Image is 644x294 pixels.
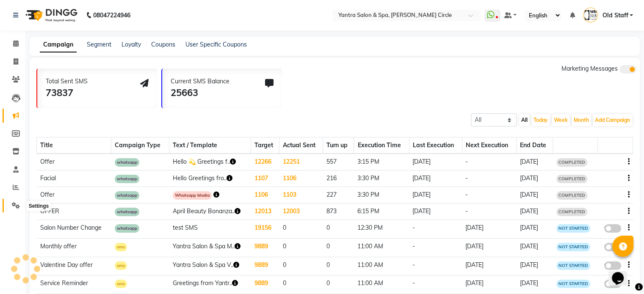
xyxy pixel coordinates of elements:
[111,137,169,154] th: Campaign Type
[40,37,77,52] a: Campaign
[516,220,553,239] td: [DATE]
[37,154,111,170] td: Offer
[409,137,462,154] th: Last Execution
[37,257,111,275] td: Valentine Day offer
[173,191,212,200] span: Whatsapp Media
[279,257,323,275] td: 0
[409,220,462,239] td: -
[323,137,354,154] th: Turn up
[279,170,323,187] td: 1106
[354,137,409,154] th: Execution Time
[115,243,127,251] span: sms
[354,170,409,187] td: 3:30 PM
[279,187,323,203] td: 1103
[354,275,409,294] td: 11:00 AM
[22,3,80,27] img: logo
[251,203,279,220] td: 12013
[169,220,251,239] td: test SMS
[115,224,139,233] span: whatsapp
[462,257,516,275] td: [DATE]
[37,275,111,294] td: Service Reminder
[409,257,462,275] td: -
[583,8,598,22] img: Old Staff
[169,275,251,294] td: Greetings from Yantr..
[122,41,141,48] a: Loyalty
[323,275,354,294] td: 0
[462,137,516,154] th: Next Execution
[561,65,618,72] span: Marketing Messages
[115,280,127,288] span: sms
[37,137,111,154] th: Title
[604,224,621,233] label: false
[169,238,251,257] td: Yantra Salon & Spa M..
[46,77,88,86] div: Total Sent SMS
[279,203,323,220] td: 12003
[516,137,553,154] th: End Date
[169,170,251,187] td: Hello Greetings fro..
[593,114,632,126] button: Add Campaign
[323,238,354,257] td: 0
[251,257,279,275] td: 9889
[323,170,354,187] td: 216
[462,187,516,203] td: -
[354,257,409,275] td: 11:00 AM
[279,220,323,239] td: 0
[251,187,279,203] td: 1106
[462,220,516,239] td: [DATE]
[409,275,462,294] td: -
[516,275,553,294] td: [DATE]
[462,154,516,170] td: -
[516,203,553,220] td: [DATE]
[46,86,88,100] div: 73837
[115,158,139,167] span: whatsapp
[531,114,550,126] button: Today
[556,243,590,251] span: NOT STARTED
[409,203,462,220] td: [DATE]
[354,203,409,220] td: 6:15 PM
[354,154,409,170] td: 3:15 PM
[516,187,553,203] td: [DATE]
[151,41,175,48] a: Coupons
[516,170,553,187] td: [DATE]
[556,208,587,216] span: COMPLETED
[251,238,279,257] td: 9889
[516,257,553,275] td: [DATE]
[169,257,251,275] td: Yantra Salon & Spa V..
[354,238,409,257] td: 11:00 AM
[37,220,111,239] td: Salon Number Change
[37,238,111,257] td: Monthly offer
[169,203,251,220] td: April Beauty Bonanza..
[169,137,251,154] th: Text / Template
[323,257,354,275] td: 0
[462,275,516,294] td: [DATE]
[462,203,516,220] td: -
[37,203,111,220] td: OFFER
[169,154,251,170] td: Hello 💫 Greetings f..
[251,137,279,154] th: Target
[354,187,409,203] td: 3:30 PM
[185,41,247,48] a: User Specific Coupons
[604,261,621,270] label: false
[516,154,553,170] td: [DATE]
[251,170,279,187] td: 1107
[409,238,462,257] td: -
[115,208,139,216] span: whatsapp
[93,3,130,27] b: 08047224946
[323,203,354,220] td: 873
[323,187,354,203] td: 227
[556,224,590,233] span: NOT STARTED
[251,220,279,239] td: 19156
[556,175,587,183] span: COMPLETED
[171,77,229,86] div: Current SMS Balance
[27,201,51,211] div: Settings
[323,154,354,170] td: 557
[115,261,127,270] span: sms
[556,261,590,270] span: NOT STARTED
[556,280,590,288] span: NOT STARTED
[409,170,462,187] td: [DATE]
[37,187,111,203] td: Offer
[251,275,279,294] td: 9889
[462,170,516,187] td: -
[279,275,323,294] td: 0
[602,11,628,20] span: Old Staff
